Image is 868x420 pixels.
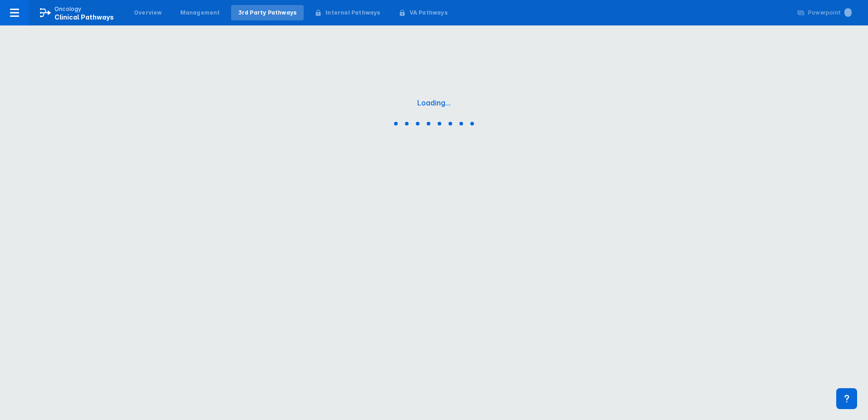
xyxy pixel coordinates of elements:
[134,9,162,17] div: Overview
[325,9,380,17] div: Internal Pathways
[180,9,220,17] div: Management
[127,5,169,20] a: Overview
[231,5,304,20] a: 3rd Party Pathways
[173,5,227,20] a: Management
[238,9,297,17] div: 3rd Party Pathways
[808,9,852,17] div: Powerpoint
[417,98,451,107] div: Loading...
[836,388,857,409] div: Contact Support
[409,9,448,17] div: VA Pathways
[54,5,82,13] p: Oncology
[54,13,114,21] span: Clinical Pathways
